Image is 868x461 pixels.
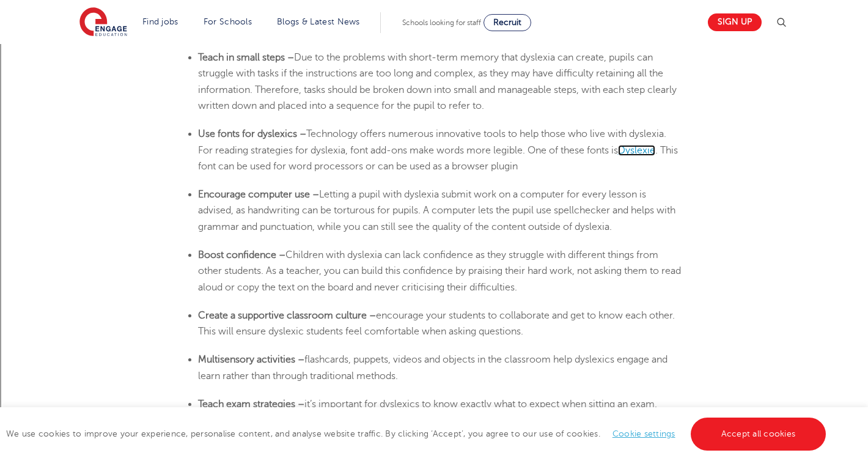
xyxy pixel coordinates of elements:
span: Schools looking for staff [402,18,481,27]
div: Move To ... [5,82,863,93]
img: Engage Education [79,7,127,38]
div: Sort New > Old [5,16,863,27]
div: Sort A > Z [5,5,863,16]
div: Move To ... [5,27,863,38]
span: Recruit [493,18,521,27]
a: Recruit [484,14,531,31]
a: For Schools [204,17,252,26]
a: Blogs & Latest News [277,17,360,26]
a: Find jobs [142,17,178,26]
span: We use cookies to improve your experience, personalise content, and analyse website traffic. By c... [6,429,829,438]
div: Delete [5,38,863,49]
div: Sign out [5,60,863,71]
a: Sign up [708,13,762,31]
a: Accept all cookies [691,418,826,451]
div: Options [5,49,863,60]
div: Rename [5,71,863,82]
a: Cookie settings [612,429,675,438]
